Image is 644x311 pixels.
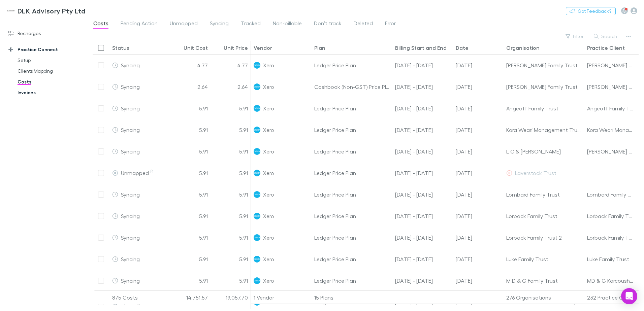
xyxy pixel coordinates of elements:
div: 25 Jul - 24 Aug 25 [392,119,453,141]
div: Open Intercom Messenger [621,288,637,304]
div: 5.91 [211,205,251,227]
span: Xero [263,76,274,97]
a: Setup [11,55,91,66]
div: 25 Jul - 24 Aug 25 [392,184,453,205]
div: Billing Start and End [395,44,447,51]
div: Vendor [254,44,272,51]
div: 25 Aug 2025 [453,227,504,248]
img: Xero's Logo [254,127,260,133]
img: Xero's Logo [254,277,260,284]
div: 4.77 [170,55,211,76]
div: 19,057.70 [211,291,251,304]
span: Syncing [121,127,140,133]
span: Xero [263,55,274,76]
div: 25 Aug 2025 [453,55,504,76]
div: 25 Aug 2025 [453,184,504,205]
div: 15 Plans [312,291,392,304]
div: 5.91 [211,248,251,270]
img: Xero's Logo [254,105,260,112]
img: Xero's Logo [254,62,260,69]
div: 25 Jul - 24 Aug 25 [392,227,453,248]
span: Syncing [121,256,140,262]
div: 2.64 [211,76,251,98]
div: 5.91 [211,119,251,141]
div: 25 Aug 2025 [453,98,504,119]
div: 5.91 [170,205,211,227]
div: L C & [PERSON_NAME] [506,141,582,162]
span: Unmapped [170,20,198,29]
img: Xero's Logo [254,148,260,155]
div: Luke Family Trust [587,248,629,270]
span: Syncing [210,20,229,29]
a: Recharges [1,28,91,39]
div: 5.91 [170,98,211,119]
span: Syncing [121,277,140,284]
button: Filter [562,32,588,40]
div: Ledger Price Plan [312,98,392,119]
div: 25 Aug 2025 [453,205,504,227]
img: Xero's Logo [254,170,260,176]
img: Xero's Logo [254,256,260,263]
div: 19 Aug - 24 Aug 25 [392,76,453,98]
div: Unit Price [224,44,248,51]
span: Xero [263,162,274,183]
span: Non-billable [273,20,302,29]
div: Ledger Price Plan [312,227,392,248]
div: 5.91 [170,162,211,184]
div: Ledger Price Plan [312,270,392,291]
div: Ledger Price Plan [312,205,392,227]
a: Clients Mapping [11,66,91,76]
span: Syncing [121,148,140,154]
a: Practice Connect [1,44,91,55]
img: Xero's Logo [254,191,260,198]
span: Xero [263,141,274,162]
div: 25 Jul - 24 Aug 25 [392,270,453,291]
div: MD & G Karcoushkas Investment Trust [587,270,634,291]
div: Angeoff Family Trust [506,98,582,119]
div: Unit Cost [184,44,208,51]
div: [PERSON_NAME] Family Trust [506,76,582,97]
div: 875 Costs [109,291,170,304]
div: Plan [314,44,325,51]
span: Pending Action [121,20,158,29]
div: 5.91 [170,270,211,291]
a: DLK Advisory Pty Ltd [3,3,89,19]
span: Syncing [121,234,140,241]
div: Lorback Family Trust 2 [587,227,634,248]
img: Xero's Logo [254,83,260,90]
div: 5.91 [211,227,251,248]
div: Practice Client [587,44,625,51]
div: 25 Aug 2025 [453,270,504,291]
div: Ledger Price Plan [312,248,392,270]
img: Xero's Logo [254,213,260,219]
span: Laverstock Trust [515,170,556,176]
div: 2.64 [170,76,211,98]
div: 25 Aug 2025 [453,248,504,270]
img: Xero's Logo [254,234,260,241]
span: Syncing [121,191,140,198]
span: Xero [263,119,274,140]
div: 25 Aug 2025 [453,162,504,184]
div: [PERSON_NAME] Family Trust [506,55,582,76]
div: Ledger Price Plan [312,162,392,184]
div: Date [456,44,469,51]
div: Ledger Price Plan [312,119,392,141]
div: Lorback Family Trust [587,205,633,227]
div: Cashbook (Non-GST) Price Plan [312,76,392,98]
a: Costs [11,76,91,87]
div: 25 Jul - 24 Aug 25 [392,98,453,119]
div: Lombard Family Trust [587,184,634,205]
div: 5.91 [170,141,211,162]
span: Xero [263,98,274,119]
div: Kora Weari Management Trust [506,119,582,140]
div: 14,751.57 [170,291,211,304]
div: 5.91 [211,162,251,184]
span: Xero [263,248,274,270]
div: 276 Organisations [504,291,584,304]
span: Xero [263,270,274,291]
div: [PERSON_NAME] and M B [587,141,634,162]
img: DLK Advisory Pty Ltd's Logo [7,7,15,15]
span: Xero [263,227,274,248]
div: Luke Family Trust [506,248,582,270]
div: 5.91 [211,184,251,205]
